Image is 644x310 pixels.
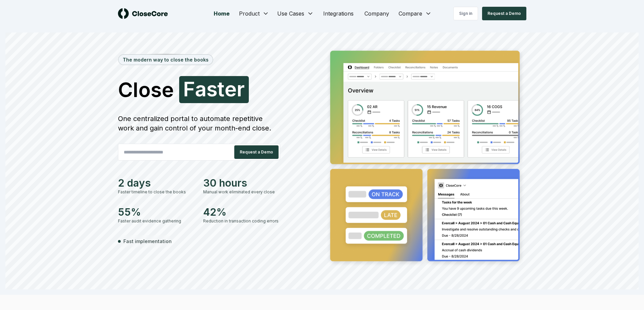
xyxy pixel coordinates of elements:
div: Faster audit evidence gathering [118,218,195,224]
span: F [183,79,195,99]
div: 42% [203,206,280,218]
div: One centralized portal to automate repetitive work and gain control of your month-end close. [118,114,280,133]
a: Company [359,7,395,20]
span: Close [118,79,174,100]
button: Request a Demo [234,145,279,159]
a: Sign in [453,7,478,20]
button: Product [235,7,273,20]
span: Compare [399,9,422,18]
div: 2 days [118,177,195,189]
span: Use Cases [277,9,304,18]
a: Integrations [318,7,359,20]
button: Use Cases [273,7,318,20]
img: Jumbotron [325,46,526,268]
div: Manual work eliminated every close [203,189,280,195]
div: The modern way to close the books [119,55,213,65]
img: logo [118,8,168,19]
button: Request a Demo [482,7,526,20]
span: Fast implementation [123,238,172,245]
div: Reduction in transaction coding errors [203,218,280,224]
a: Home [208,7,235,20]
span: s [207,79,217,99]
button: Compare [395,7,436,20]
span: r [237,79,245,99]
div: Faster timeline to close the books [118,189,195,195]
span: e [224,79,237,99]
div: 30 hours [203,177,280,189]
span: Product [239,9,260,18]
div: 55% [118,206,195,218]
span: a [195,79,207,99]
span: t [217,79,224,99]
